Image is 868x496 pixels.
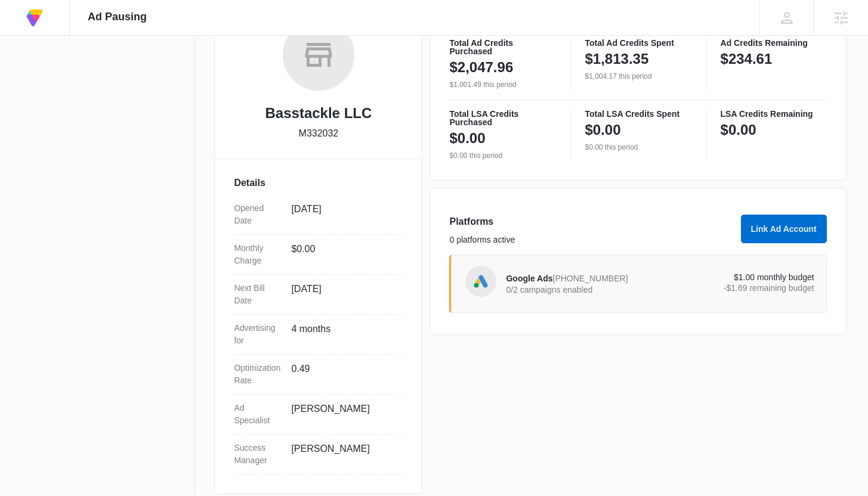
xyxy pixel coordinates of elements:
div: Optimization Rate0.49 [234,355,403,395]
p: $0.00 [585,120,621,139]
p: $0.00 this period [585,142,691,153]
p: $1,813.35 [585,49,649,69]
h3: Details [234,176,403,190]
dt: Optimization Rate [234,362,282,387]
dt: Opened Date [234,202,282,227]
div: Monthly Charge$0.00 [234,235,403,275]
dt: Success Manager [234,442,282,467]
dd: [PERSON_NAME] [291,442,393,467]
p: LSA Credits Remaining [721,110,827,118]
p: $0.00 [721,120,756,139]
img: Google Ads [472,272,490,290]
dd: [DATE] [291,282,393,307]
p: $234.61 [721,49,773,69]
div: Ad Specialist[PERSON_NAME] [234,395,403,435]
h3: Platforms [449,215,733,229]
div: Success Manager[PERSON_NAME] [234,435,403,475]
span: Ad Pausing [88,11,147,23]
dd: 0.49 [291,362,393,387]
h2: Basstackle LLC [265,103,372,124]
div: Advertising for4 months [234,315,403,355]
p: -$1.69 remaining budget [660,284,814,292]
p: Total LSA Credits Spent [585,110,691,118]
p: 0 platforms active [449,234,733,246]
dt: Next Bill Date [234,282,282,307]
span: [PHONE_NUMBER] [553,274,628,283]
p: M332032 [299,126,339,141]
dt: Advertising for [234,322,282,347]
p: Total Ad Credits Spent [585,39,691,47]
p: Ad Credits Remaining [721,39,827,47]
dd: [PERSON_NAME] [291,402,393,427]
p: $0.00 [449,129,485,148]
dd: $0.00 [291,242,393,267]
dt: Ad Specialist [234,402,282,427]
a: Google AdsGoogle Ads[PHONE_NUMBER]0/2 campaigns enabled$1.00 monthly budget-$1.69 remaining budget [449,255,826,313]
p: $0.00 this period [449,150,555,161]
button: Link Ad Account [741,215,827,243]
div: Opened Date[DATE] [234,195,403,235]
p: Total Ad Credits Purchased [449,39,555,55]
p: $1,001.49 this period [449,79,555,90]
dd: 4 months [291,322,393,347]
img: Volusion [24,7,45,29]
p: $1.00 monthly budget [660,273,814,281]
p: Total LSA Credits Purchased [449,110,555,126]
dd: [DATE] [291,202,393,227]
div: Next Bill Date[DATE] [234,275,403,315]
dt: Monthly Charge [234,242,282,267]
p: $1,004.17 this period [585,71,691,82]
span: Google Ads [506,274,552,283]
p: 0/2 campaigns enabled [506,286,660,294]
p: $2,047.96 [449,58,513,77]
